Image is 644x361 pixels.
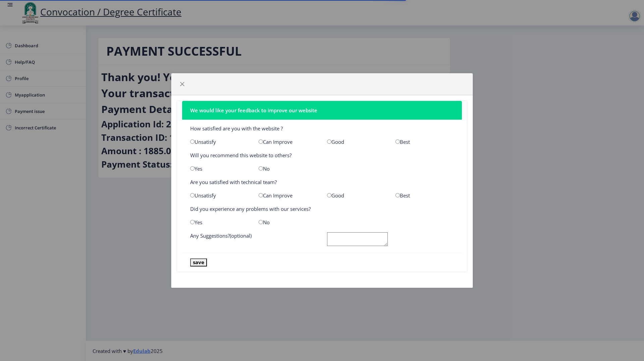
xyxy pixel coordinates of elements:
[185,152,459,159] div: Will you recommend this website to others?
[254,138,322,145] div: Can Improve
[185,205,459,212] div: Did you experience any problems with our services?
[185,165,254,172] div: Yes
[182,101,462,120] nb-card-header: We would like your feedback to improve our website
[390,192,459,199] div: Best
[185,232,322,247] div: Any Suggestions?(optional)
[185,179,459,185] div: Are you satisfied with technical team?
[322,192,390,199] div: Good
[190,258,207,266] button: save
[254,192,322,199] div: Can Improve
[322,138,390,145] div: Good
[185,192,254,199] div: Unsatisfy
[185,125,459,132] div: How satisfied are you with the website ?
[254,165,322,172] div: No
[254,219,322,226] div: No
[185,219,254,226] div: Yes
[390,138,459,145] div: Best
[185,138,254,145] div: Unsatisfy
